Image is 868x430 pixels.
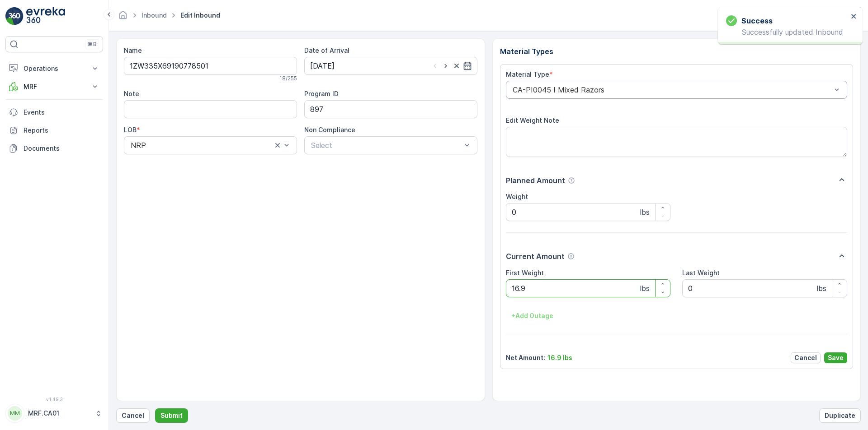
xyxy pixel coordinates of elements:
[506,175,565,186] p: Planned Amount
[640,283,650,294] p: lbs
[8,406,22,421] div: MM
[500,46,854,57] p: Material Types
[5,404,103,423] button: MMMRF.CA01
[640,207,650,217] p: lbs
[547,353,572,362] p: 16.9 lbs
[5,397,103,402] span: v 1.49.3
[124,126,137,134] label: LOB
[124,90,139,97] label: Note
[567,253,575,260] div: Help Tooltip Icon
[5,139,103,157] a: Documents
[304,90,339,97] label: Program ID
[825,411,855,420] p: Duplicate
[179,11,222,20] span: Edit Inbound
[24,126,99,135] p: Reports
[506,309,559,323] button: +Add Outage
[122,411,144,420] p: Cancel
[160,411,183,420] p: Submit
[682,269,720,277] label: Last Weight
[304,57,477,75] input: dd/mm/yyyy
[824,352,847,363] button: Save
[124,46,142,54] label: Name
[118,14,128,21] a: Homepage
[5,103,103,121] a: Events
[794,353,817,362] p: Cancel
[506,116,559,124] label: Edit Weight Note
[817,283,826,294] p: lbs
[511,311,553,320] p: + Add Outage
[26,7,65,25] img: logo_light-DOdMpM7g.png
[88,41,97,48] p: ⌘B
[851,13,857,21] button: close
[5,7,24,25] img: logo
[28,409,90,418] p: MRF.CA01
[506,251,565,262] p: Current Amount
[506,70,549,78] label: Material Type
[311,140,462,151] p: Select
[279,75,297,82] p: 18 / 255
[5,78,103,96] button: MRF
[506,269,544,277] label: First Weight
[24,144,99,153] p: Documents
[828,353,844,362] p: Save
[506,193,528,200] label: Weight
[155,408,188,423] button: Submit
[24,108,99,117] p: Events
[5,121,103,139] a: Reports
[142,11,167,19] a: Inbound
[741,15,773,26] h3: Success
[506,353,545,362] p: Net Amount :
[568,177,575,184] div: Help Tooltip Icon
[24,64,85,73] p: Operations
[726,28,848,36] p: Successfully updated Inbound
[304,126,355,134] label: Non Compliance
[116,408,150,423] button: Cancel
[5,60,103,78] button: Operations
[304,46,349,54] label: Date of Arrival
[791,352,821,363] button: Cancel
[24,82,85,91] p: MRF
[819,408,861,423] button: Duplicate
